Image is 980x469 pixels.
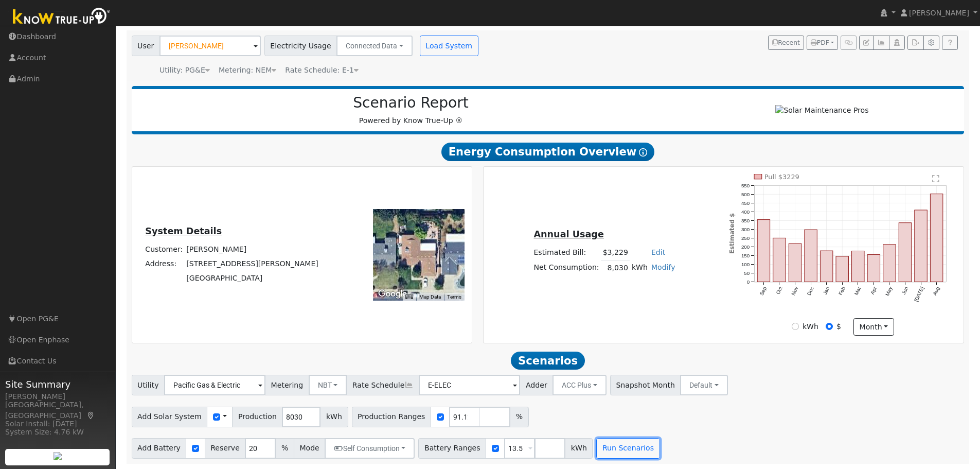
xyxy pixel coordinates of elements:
[352,407,431,427] span: Production Ranges
[768,36,804,50] button: Recent
[346,375,419,395] span: Rate Schedule
[741,183,750,188] text: 550
[376,287,409,301] img: Google
[320,407,348,427] span: kWh
[185,256,320,271] td: [STREET_ADDRESS][PERSON_NAME]
[836,321,841,332] label: $
[553,375,607,395] button: ACC Plus
[826,323,833,330] input: $
[805,230,817,282] rect: onclick=""
[5,399,110,421] div: [GEOGRAPHIC_DATA], [GEOGRAPHIC_DATA]
[764,173,799,181] text: Pull $3229
[651,263,675,271] a: Modify
[5,377,110,391] span: Site Summary
[137,94,685,126] div: Powered by Know True-Up ®
[889,36,905,50] button: Login As
[144,256,185,271] td: Address:
[565,438,593,459] span: kWh
[285,66,359,74] span: Alias: HE1
[610,375,681,395] span: Snapshot Month
[741,262,750,267] text: 100
[336,36,413,56] button: Connected Data
[601,260,630,275] td: 8,030
[775,105,868,116] img: Solar Maintenance Pros
[747,279,750,285] text: 0
[873,36,889,50] button: Multi-Series Graph
[773,238,786,282] rect: onclick=""
[132,438,187,459] span: Add Battery
[883,245,896,282] rect: onclick=""
[601,246,630,260] td: $3,229
[265,375,309,395] span: Metering
[325,438,415,459] button: Self Consumption
[853,286,862,297] text: Mar
[907,36,923,50] button: Export Interval Data
[596,438,660,459] button: Run Scenarios
[914,286,925,303] text: [DATE]
[775,286,784,296] text: Oct
[159,36,261,56] input: Select a User
[931,194,943,282] rect: onclick=""
[132,36,160,56] span: User
[790,286,799,297] text: Nov
[144,242,185,256] td: Customer:
[901,286,910,296] text: Jun
[923,36,939,50] button: Settings
[142,94,680,112] h2: Scenario Report
[852,251,864,282] rect: onclick=""
[8,6,116,29] img: Know True-Up
[532,246,601,260] td: Estimated Bill:
[741,200,750,206] text: 450
[741,253,750,258] text: 150
[132,375,165,395] span: Utility
[759,286,768,297] text: Sep
[915,210,927,282] rect: onclick=""
[511,352,584,370] span: Scenarios
[185,242,320,256] td: [PERSON_NAME]
[792,323,799,330] input: kWh
[639,148,647,157] i: Show Help
[821,251,833,282] rect: onclick=""
[520,375,553,395] span: Adder
[741,218,750,223] text: 350
[441,143,654,161] span: Energy Consumption Overview
[205,438,246,459] span: Reserve
[885,286,894,297] text: May
[405,293,413,301] button: Keyboard shortcuts
[532,260,601,275] td: Net Consumption:
[741,227,750,232] text: 300
[5,427,110,438] div: System Size: 4.76 kW
[132,407,208,427] span: Add Solar System
[741,209,750,215] text: 400
[630,260,649,275] td: kWh
[853,318,894,336] button: month
[219,65,276,76] div: Metering: NEM
[185,271,320,286] td: [GEOGRAPHIC_DATA]
[54,452,62,460] img: retrieve
[420,36,478,56] button: Load System
[932,286,941,296] text: Aug
[899,223,912,282] rect: onclick=""
[933,175,940,183] text: 
[822,286,831,296] text: Jan
[86,411,96,420] a: Map
[836,256,848,282] rect: onclick=""
[376,287,409,301] a: Open this area in Google Maps (opens a new window)
[807,36,838,50] button: PDF
[264,36,337,56] span: Electricity Usage
[294,438,325,459] span: Mode
[811,39,829,46] span: PDF
[419,375,520,395] input: Select a Rate Schedule
[741,235,750,241] text: 250
[744,270,750,276] text: 50
[859,36,874,50] button: Edit User
[159,65,210,76] div: Utility: PG&E
[651,248,665,256] a: Edit
[232,407,282,427] span: Production
[741,244,750,250] text: 200
[757,220,770,282] rect: onclick=""
[942,36,958,50] a: Help Link
[309,375,347,395] button: NBT
[418,438,486,459] span: Battery Ranges
[806,286,815,297] text: Dec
